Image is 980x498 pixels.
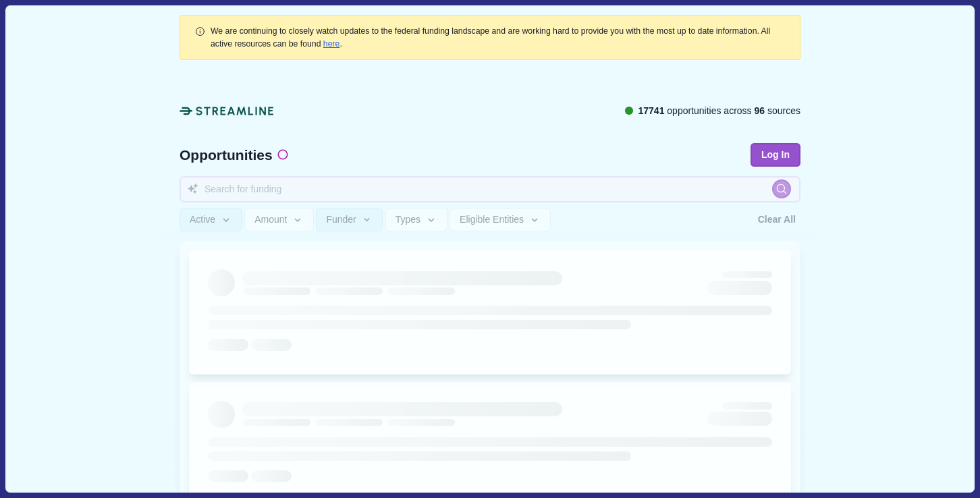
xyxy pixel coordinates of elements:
span: Amount [254,214,287,225]
span: We are continuing to closely watch updates to the federal funding landscape and are working hard ... [211,26,770,48]
span: Types [396,214,420,225]
button: Eligible Entities [450,208,550,231]
div: . [211,25,786,50]
button: Log In [751,143,800,167]
button: Amount [244,208,314,231]
a: here [323,39,340,49]
button: Clear All [753,208,800,231]
span: 17741 [638,105,664,116]
input: Search for funding [180,176,800,202]
button: Types [385,208,447,231]
span: Active [190,214,215,225]
button: Active [180,208,242,231]
button: Funder [316,208,383,231]
span: Eligible Entities [460,214,524,225]
span: 96 [755,105,765,116]
span: Opportunities [180,148,273,162]
span: Funder [326,214,356,225]
span: opportunities across sources [638,104,800,118]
